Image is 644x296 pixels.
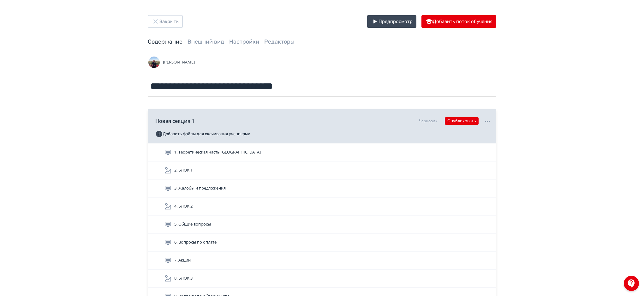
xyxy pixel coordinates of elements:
[148,215,496,233] div: 5. Общие вопросы
[174,221,211,227] span: 5. Общие вопросы
[174,149,261,155] span: 1. Теоретическая часть Confluence
[174,239,217,245] span: 6. Вопросы по оплате
[229,38,259,45] a: Настройки
[174,275,193,281] span: 8. БЛОК 3
[148,233,496,251] div: 6. Вопросы по оплате
[148,179,496,197] div: 3. Жалобы и предложения
[445,117,479,125] button: Опубликовать
[421,15,496,28] button: Добавить поток обучения
[264,38,295,45] a: Редакторы
[148,56,160,69] img: Avatar
[155,129,250,139] button: Добавить файлы для скачивания учениками
[174,257,191,263] span: 7. Акции
[148,15,183,28] button: Закрыть
[419,118,437,124] div: Черновик
[174,167,193,173] span: 2. БЛОК 1
[155,117,194,125] span: Новая секция 1
[148,38,182,45] a: Содержание
[188,38,224,45] a: Внешний вид
[148,197,496,215] div: 4. БЛОК 2
[148,161,496,179] div: 2. БЛОК 1
[148,143,496,161] div: 1. Теоретическая часть [GEOGRAPHIC_DATA]
[148,269,496,287] div: 8. БЛОК 3
[174,203,193,209] span: 4. БЛОК 2
[163,59,195,65] span: [PERSON_NAME]
[367,15,416,28] button: Предпросмотр
[148,251,496,269] div: 7. Акции
[174,185,226,191] span: 3. Жалобы и предложения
